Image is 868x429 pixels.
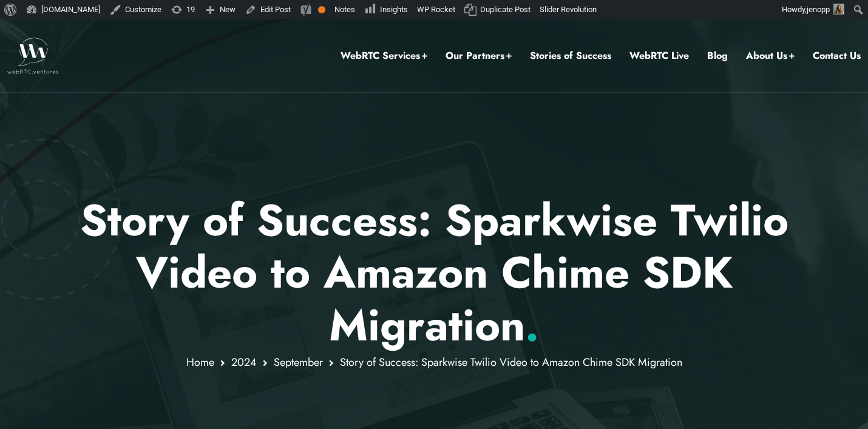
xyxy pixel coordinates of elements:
[186,354,214,370] a: Home
[340,354,682,370] span: Story of Success: Sparkwise Twilio Video to Amazon Chime SDK Migration
[813,48,861,64] a: Contact Us
[707,48,728,64] a: Blog
[446,48,512,64] a: Our Partners
[318,6,325,13] div: OK
[341,48,427,64] a: WebRTC Services
[79,194,790,351] p: Story of Success: Sparkwise Twilio Video to Amazon Chime SDK Migration
[540,5,597,14] span: Slider Revolution
[7,38,59,74] img: WebRTC.ventures
[807,5,830,14] span: jenopp
[629,48,689,64] a: WebRTC Live
[525,294,539,357] span: .
[530,48,611,64] a: Stories of Success
[231,354,257,370] a: 2024
[274,354,323,370] a: September
[746,48,795,64] a: About Us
